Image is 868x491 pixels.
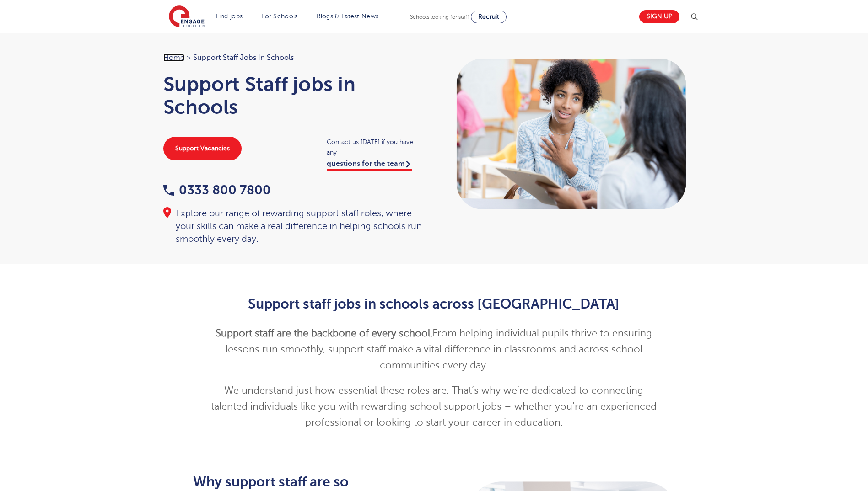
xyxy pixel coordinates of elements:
div: Explore our range of rewarding support staff roles, where your skills can make a real difference ... [163,207,425,245]
a: questions for the team [327,160,412,171]
h1: Support Staff jobs in Schools [163,73,425,118]
a: Sign up [639,10,679,23]
p: From helping individual pupils thrive to ensuring lessons run smoothly, support staff make a vita... [210,326,658,374]
a: Find jobs [216,13,243,20]
span: Contact us [DATE] if you have any [327,137,425,158]
nav: breadcrumb [163,52,425,64]
span: > [187,53,191,62]
img: Engage Education [169,5,205,28]
p: We understand just how essential these roles are. That’s why we’re dedicated to connecting talent... [210,383,658,431]
a: 0333 800 7800 [163,183,271,197]
strong: Support staff are the backbone of every school. [216,328,432,339]
a: Blogs & Latest News [317,13,379,20]
strong: Support staff jobs in schools across [GEOGRAPHIC_DATA] [248,296,620,312]
a: For Schools [261,13,297,20]
span: Schools looking for staff [410,14,469,20]
span: Recruit [478,13,499,20]
a: Support Vacancies [163,137,242,160]
span: Support Staff jobs in Schools [193,52,294,64]
a: Recruit [471,11,507,23]
a: Home [163,53,184,62]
